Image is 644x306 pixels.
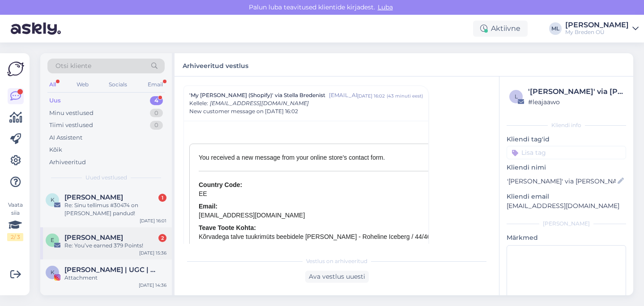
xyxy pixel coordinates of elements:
[507,192,626,201] p: Kliendi email
[107,79,129,90] div: Socials
[515,93,518,100] span: l
[507,121,626,129] div: Kliendi info
[64,193,123,201] span: Kärt Jõemaa
[210,100,309,106] span: [EMAIL_ADDRESS][DOMAIN_NAME]
[387,93,423,99] div: ( 43 minuti eest )
[528,86,623,97] div: '[PERSON_NAME]' via [PERSON_NAME] Bredenist
[139,250,166,256] div: [DATE] 15:36
[47,79,58,90] div: All
[140,217,166,224] div: [DATE] 16:01
[55,61,91,71] span: Otsi kliente
[64,274,166,282] div: Attachment
[51,237,54,243] span: E
[507,233,626,242] p: Märkmed
[49,109,94,118] div: Minu vestlused
[64,201,166,217] div: Re: Sinu tellimus #30474 on [PERSON_NAME] pandud!
[7,233,23,241] div: 2 / 3
[75,79,90,90] div: Web
[199,181,242,188] b: Country Code:
[7,60,24,77] img: Askly Logo
[507,135,626,144] p: Kliendi tag'id
[85,174,127,182] span: Uued vestlused
[528,97,623,107] div: # leajaawo
[49,96,61,105] div: Uus
[507,201,626,211] p: [EMAIL_ADDRESS][DOMAIN_NAME]
[507,163,626,172] p: Kliendi nimi
[199,203,218,210] b: Email:
[150,109,163,118] div: 0
[306,257,367,265] span: Vestlus on arhiveeritud
[158,194,166,202] div: 1
[565,29,629,36] div: My Breden OÜ
[507,176,616,186] input: Lisa nimi
[565,21,639,36] a: [PERSON_NAME]My Breden OÜ
[150,96,163,105] div: 4
[49,158,86,167] div: Arhiveeritud
[189,107,298,115] span: New customer message on [DATE] 16:02
[51,269,55,276] span: K
[183,59,248,71] label: Arhiveeritud vestlus
[199,189,431,198] pre: EE
[189,100,208,106] span: Kellele :
[199,211,431,220] pre: [EMAIL_ADDRESS][DOMAIN_NAME]
[507,220,626,228] div: [PERSON_NAME]
[565,21,629,29] div: [PERSON_NAME]
[49,121,93,130] div: Tiimi vestlused
[189,91,325,99] span: 'My [PERSON_NAME] (Shopify)' via Stella Bredenist
[329,91,357,99] span: [EMAIL_ADDRESS][DOMAIN_NAME]
[146,79,165,90] div: Email
[158,234,166,242] div: 2
[305,271,369,283] div: Ava vestlus uuesti
[199,153,431,162] div: You received a new message from your online store's contact form.
[473,21,528,37] div: Aktiivne
[357,93,385,99] div: [DATE] 16:02
[64,242,166,250] div: Re: You’ve earned 379 Points!
[507,146,626,159] input: Lisa tag
[51,196,55,203] span: K
[49,145,62,154] div: Kõik
[150,121,163,130] div: 0
[7,201,23,241] div: Vaata siia
[375,3,396,11] span: Luba
[549,22,562,35] div: ML
[199,224,256,231] b: Teave Toote Kohta:
[199,232,431,241] pre: Kõrvadega talve tuukrimüts beebidele [PERSON_NAME] - Roheline Iceberg / 44/46
[49,133,82,142] div: AI Assistent
[139,282,166,289] div: [DATE] 14:36
[64,234,123,242] span: Elena Fomenko
[64,266,158,274] span: Kristin | UGC | SoMe spetsialist 🤍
